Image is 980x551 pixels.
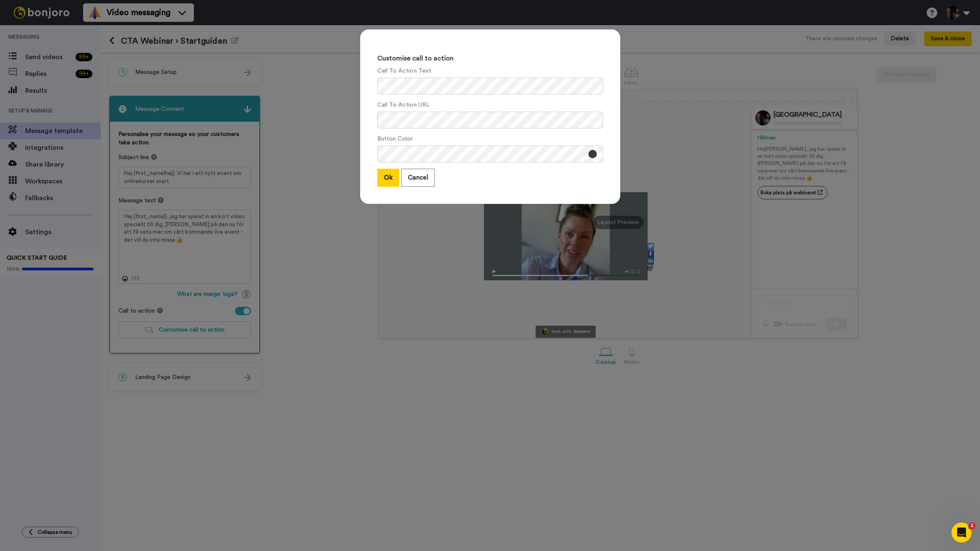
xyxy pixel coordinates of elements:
[377,169,399,187] button: Ok
[377,55,603,63] h3: Customise call to action
[951,522,972,543] iframe: Intercom live chat
[377,101,429,110] label: Call To Action URL
[377,135,413,144] label: Button Color
[377,67,431,76] label: Call To Action Text
[401,169,435,187] button: Cancel
[969,522,975,529] span: 1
